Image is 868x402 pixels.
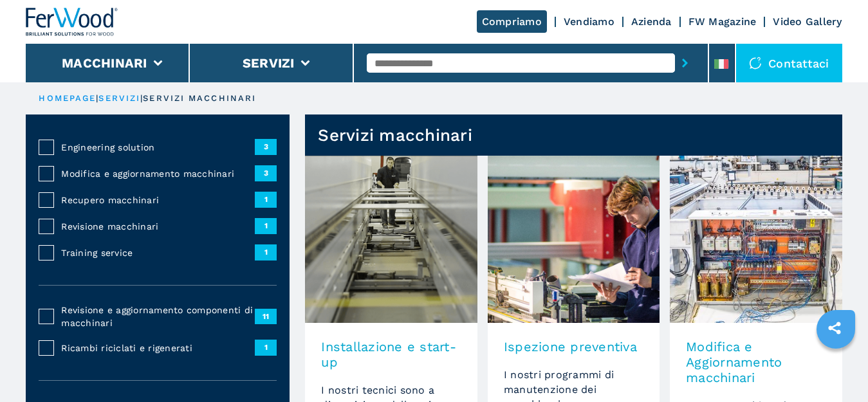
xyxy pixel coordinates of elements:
div: Contattaci [736,44,842,82]
button: Servizi [243,55,295,71]
img: Ferwood [26,8,118,36]
span: Ricambi riciclati e rigenerati [61,342,255,354]
img: image [670,156,842,323]
span: 1 [255,192,277,207]
p: servizi macchinari [143,93,256,104]
a: FW Magazine [688,15,757,28]
button: submit-button [675,48,695,78]
span: Engineering solution [61,141,255,154]
span: 1 [255,244,277,260]
span: 3 [255,165,277,181]
a: sharethis [818,312,851,344]
button: Macchinari [62,55,147,71]
a: Vendiamo [564,15,614,28]
a: Video Gallery [773,15,842,28]
img: image [305,156,477,323]
span: 1 [255,340,277,355]
span: 1 [255,218,277,233]
img: image [488,156,660,323]
span: | [140,93,143,103]
span: Training service [61,246,255,259]
h1: Servizi macchinari [318,125,472,145]
a: servizi [98,93,140,103]
span: 3 [255,139,277,154]
span: Revisione e aggiornamento componenti di macchinari [61,304,255,329]
h3: Ispezione preventiva [504,339,643,354]
span: Recupero macchinari [61,194,255,206]
h3: Modifica e Aggiornamento macchinari [686,339,826,385]
span: Modifica e aggiornamento macchinari [61,167,255,180]
span: | [96,93,98,103]
a: Azienda [631,15,672,28]
h3: Installazione e start-up [321,339,461,370]
img: Contattaci [749,57,762,69]
span: 11 [255,309,277,324]
a: HOMEPAGE [39,93,96,103]
span: Revisione macchinari [61,220,255,233]
a: Compriamo [477,10,547,33]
